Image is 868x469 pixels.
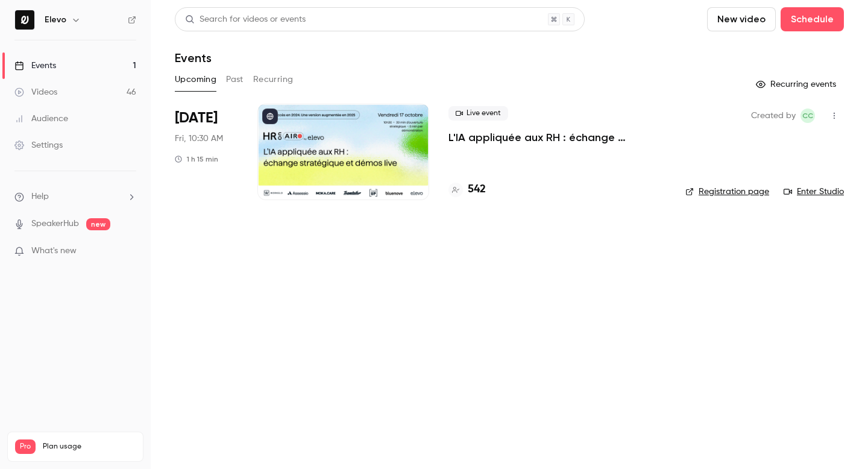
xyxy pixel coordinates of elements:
[14,86,57,98] div: Videos
[14,60,56,72] div: Events
[185,13,306,26] div: Search for videos or events
[15,10,34,30] img: Elevo
[175,51,212,65] h1: Events
[122,246,136,257] iframe: Noticeable Trigger
[175,133,223,145] span: Fri, 10:30 AM
[86,218,110,230] span: new
[175,70,216,89] button: Upcoming
[31,218,79,230] a: SpeakerHub
[31,245,77,257] span: What's new
[31,190,49,203] span: Help
[226,70,244,89] button: Past
[14,190,136,203] li: help-dropdown-opener
[707,7,776,31] button: New video
[175,104,238,200] div: Oct 17 Fri, 10:30 AM (Europe/Paris)
[685,186,769,198] a: Registration page
[448,106,508,121] span: Live event
[253,70,294,89] button: Recurring
[448,130,666,145] a: L'IA appliquée aux RH : échange stratégique et démos live.
[14,139,63,151] div: Settings
[43,442,136,452] span: Plan usage
[784,186,844,198] a: Enter Studio
[175,109,218,128] span: [DATE]
[448,181,486,198] a: 542
[14,113,68,125] div: Audience
[781,7,844,31] button: Schedule
[45,14,66,26] h6: Elevo
[175,154,218,164] div: 1 h 15 min
[800,109,815,123] span: Clara Courtillier
[15,439,36,454] span: Pro
[468,181,486,198] h4: 542
[802,109,813,123] span: CC
[750,75,844,94] button: Recurring events
[751,109,796,123] span: Created by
